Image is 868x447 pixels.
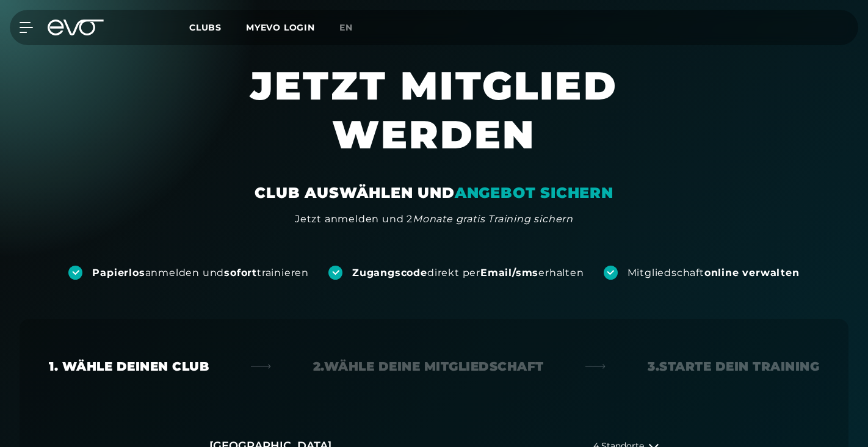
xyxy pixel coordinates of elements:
[295,212,573,227] div: Jetzt anmelden und 2
[224,267,257,278] strong: sofort
[704,267,800,278] strong: online verwalten
[92,266,309,280] div: anmelden und trainieren
[153,61,715,183] h1: JETZT MITGLIED WERDEN
[352,266,584,280] div: direkt per erhalten
[455,184,613,202] em: ANGEBOT SICHERN
[255,183,613,203] div: CLUB AUSWÄHLEN UND
[413,213,573,225] em: Monate gratis Training sichern
[627,266,800,280] div: Mitgliedschaft
[339,21,367,35] a: en
[189,22,222,33] span: Clubs
[313,358,544,375] div: 2. Wähle deine Mitgliedschaft
[339,22,353,33] span: en
[648,358,819,375] div: 3. Starte dein Training
[480,267,538,278] strong: Email/sms
[49,358,209,375] div: 1. Wähle deinen Club
[92,267,145,278] strong: Papierlos
[189,21,246,33] a: Clubs
[352,267,427,278] strong: Zugangscode
[246,22,315,33] a: MYEVO LOGIN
